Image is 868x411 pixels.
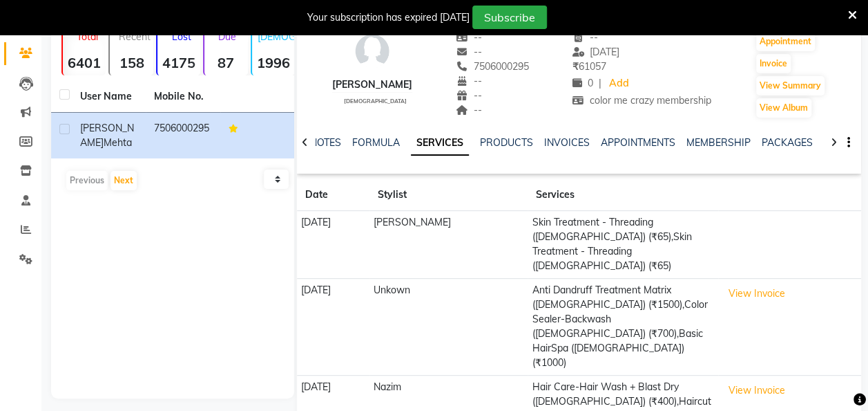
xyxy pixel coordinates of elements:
span: -- [572,31,598,44]
td: Skin Treatment - Threading ([DEMOGRAPHIC_DATA]) (₹65),Skin Treatment - Threading ([DEMOGRAPHIC_DA... [528,211,718,279]
a: Add [606,74,630,93]
button: View Summary [756,76,824,95]
th: Mobile No. [146,81,220,113]
td: [DATE] [297,211,369,279]
a: PRODUCTS [480,136,533,149]
p: Lost [163,30,200,43]
th: User Name [72,81,146,113]
span: Mehta [104,136,132,149]
button: View Invoice [722,380,791,401]
span: | [598,76,601,91]
p: Recent [115,30,153,43]
a: INVOICES [544,136,590,149]
button: Appointment [756,32,815,51]
a: MEMBERSHIP [686,136,751,149]
a: PACKAGES [762,136,813,149]
td: [PERSON_NAME] [369,211,528,279]
span: -- [456,75,482,87]
button: View Invoice [722,283,791,304]
span: color me crazy membership [572,94,711,107]
td: [DATE] [297,278,369,375]
span: [DEMOGRAPHIC_DATA] [344,98,407,104]
span: -- [456,89,482,102]
div: [PERSON_NAME] [332,77,412,92]
button: View Album [756,98,811,118]
th: Date [297,179,369,211]
td: Unkown [369,278,528,375]
strong: 158 [110,54,153,71]
div: Your subscription has expired [DATE] [307,10,470,25]
a: APPOINTMENTS [601,136,675,149]
span: [PERSON_NAME] [80,122,134,149]
button: Next [110,171,137,190]
button: Invoice [756,54,791,73]
td: Anti Dandruff Treatment Matrix ([DEMOGRAPHIC_DATA]) (₹1500),Color Sealer-Backwash ([DEMOGRAPHIC_D... [528,278,718,375]
span: 61057 [572,60,606,73]
strong: 87 [204,54,247,71]
span: -- [456,46,482,58]
img: avatar [351,30,393,72]
button: Subscribe [472,6,547,29]
span: -- [456,104,482,116]
a: NOTES [310,136,341,149]
strong: 4175 [157,54,200,71]
strong: 1996 [252,54,295,71]
a: FORMULA [352,136,400,149]
span: 0 [572,77,592,89]
span: 7506000295 [456,60,529,73]
span: -- [456,31,482,44]
a: SERVICES [411,131,469,156]
p: Total [68,30,106,43]
p: [DEMOGRAPHIC_DATA] [258,30,295,43]
th: Services [528,179,718,211]
strong: 6401 [63,54,106,71]
td: 7506000295 [146,113,220,158]
span: ₹ [572,60,578,73]
th: Stylist [369,179,528,211]
p: Due [207,30,247,43]
span: [DATE] [572,46,619,58]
